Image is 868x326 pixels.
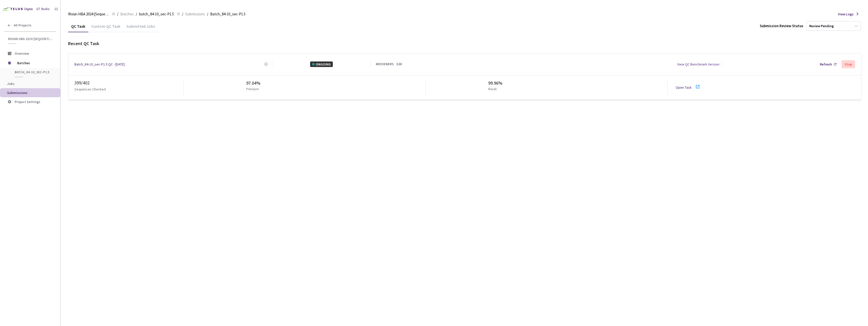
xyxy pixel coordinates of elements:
[7,90,28,95] span: Submissions
[838,11,854,17] span: View Logs
[14,23,32,27] span: All Projects
[74,86,106,92] p: Sequences Checked
[74,79,183,86] div: 399 / 402
[760,23,803,29] div: Submission Review Status
[120,11,134,17] span: Batches
[488,80,502,87] div: 99.96%
[677,61,719,67] div: View QC Benchmark Version
[246,87,259,92] p: Precision
[7,81,15,86] span: Jobs
[74,61,125,67] a: Batch_84-10_sec-P1.5 QC - [DATE]
[117,11,118,17] li: /
[820,61,832,67] div: Refresh
[185,11,205,17] span: Submissions
[136,11,137,17] li: /
[845,62,852,66] div: Stop
[139,11,174,17] span: batch_84-10_sec-P1.5
[246,80,261,87] div: 97.04%
[88,24,123,32] div: Custom QC Task
[68,11,109,17] span: Rivian HBA 2024 [Sequential]
[68,24,88,32] div: QC Task
[15,100,40,104] span: Project Settings
[310,61,333,67] div: ONGOING
[15,70,52,74] span: batch_84-10_sec-P1.5
[397,62,402,67] a: Edit
[36,7,50,12] div: GT Studio
[8,37,53,41] span: Rivian HBA 2024 [Sequential]
[676,85,692,90] a: Open Task
[68,40,861,47] div: Recent QC Task
[15,51,29,56] span: Overview
[375,62,394,67] div: 4 REVIEWERS
[123,24,158,32] div: Submitted Jobs
[210,11,246,17] span: Batch_84-10_sec-P1.5
[207,11,208,17] li: /
[182,11,183,17] li: /
[17,58,52,68] span: Batches
[184,11,206,17] a: Submissions
[809,24,834,28] div: Review Pending
[119,11,135,17] a: Batches
[488,87,500,92] p: Recall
